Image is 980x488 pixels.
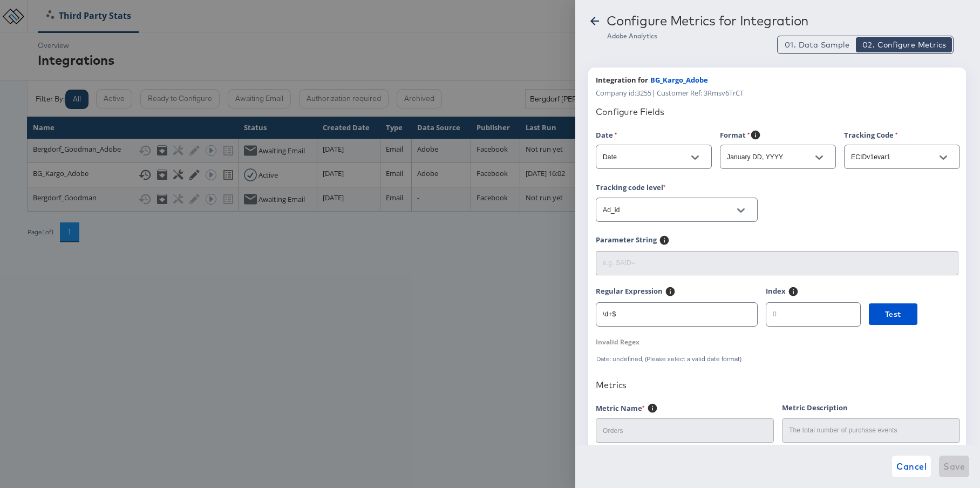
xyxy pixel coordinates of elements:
button: Open [687,150,703,166]
span: BG_Kargo_Adobe [650,75,708,85]
label: Regular Expression [596,286,663,300]
label: Metric Description [782,403,848,413]
div: Configure Metrics for Integration [607,13,808,28]
label: Date [596,130,617,140]
button: Test [869,303,917,325]
div: Metrics [596,379,958,390]
label: Format [720,130,750,143]
div: Adobe Analytics [607,32,967,40]
input: e.g. SAID= [596,247,958,270]
span: Integration for [596,75,648,85]
div: Invalid Regex [596,337,639,347]
input: \d+[^x] [596,299,757,322]
button: Open [811,150,827,166]
button: Data Sample [779,37,855,52]
label: Parameter String [596,235,657,248]
div: Date: undefined, (Please select a valid date format) [596,355,758,363]
span: Test [885,308,901,321]
button: Open [935,150,951,166]
input: 0 [766,299,860,322]
span: 02. Configure Metrics [862,39,946,50]
button: Configure Metrics [856,37,952,52]
label: Metric Name [596,403,645,416]
button: Open [733,202,749,219]
div: Configure Fields [596,106,958,117]
span: Cancel [896,459,927,474]
span: 01. Data Sample [785,39,849,50]
label: Tracking Code [844,130,898,140]
button: Cancel [892,456,931,477]
a: Test [869,303,917,337]
label: Index [766,286,786,300]
span: Company id: 3255 | Customer Ref: 3Rmsv6TrCT [596,88,744,98]
label: Tracking code level [596,182,666,193]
